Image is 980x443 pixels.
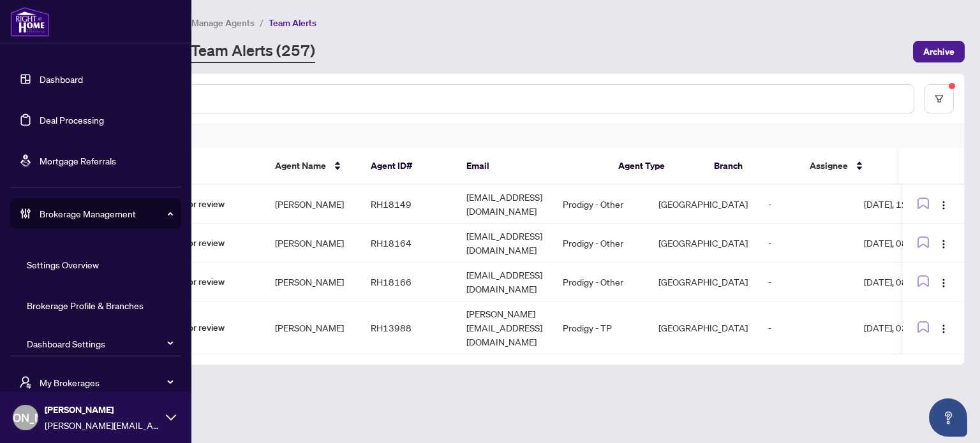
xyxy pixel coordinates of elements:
img: Logo [939,200,949,210]
td: Prodigy - Other [553,224,648,263]
td: [DATE], 03:14pm [854,301,969,354]
td: RH18164 [360,224,456,263]
img: Logo [939,239,949,249]
td: Prodigy - Other [553,185,648,224]
a: Brokerage Profile & Branches [27,300,144,311]
span: filter [935,94,944,103]
td: [GEOGRAPHIC_DATA] [648,263,758,301]
span: user-switch [19,376,32,389]
td: - [758,224,854,263]
td: - [758,185,854,224]
td: RH18149 [360,185,456,224]
span: Team Alerts [269,17,316,29]
th: Branch [704,148,799,185]
td: [EMAIL_ADDRESS][DOMAIN_NAME] [456,263,553,301]
td: [EMAIL_ADDRESS][DOMAIN_NAME] [456,185,553,224]
td: [PERSON_NAME] [265,224,360,263]
td: [PERSON_NAME][EMAIL_ADDRESS][DOMAIN_NAME] [456,301,553,354]
td: RH13988 [360,301,456,354]
span: Assignee [810,159,848,173]
td: [PERSON_NAME] [265,263,360,301]
span: [PERSON_NAME] [45,403,160,417]
td: [DATE], 08:04pm [854,263,969,301]
td: [GEOGRAPHIC_DATA] [648,185,758,224]
span: Agent Name [275,159,326,173]
img: logo [10,6,50,37]
td: [DATE], 08:04pm [854,224,969,263]
td: [PERSON_NAME] [265,301,360,354]
td: Prodigy - TP [553,301,648,354]
td: - [758,263,854,301]
td: [PERSON_NAME] [265,185,360,224]
a: Team Alerts (257) [191,40,315,63]
th: Agent Name [265,148,360,185]
button: Logo [933,194,954,214]
a: Mortgage Referrals [40,155,116,166]
a: Dashboard Settings [27,338,105,349]
li: / [260,15,264,30]
a: Deal Processing [40,114,104,126]
button: Logo [933,317,954,338]
td: - [758,301,854,354]
a: Settings Overview [27,259,99,270]
span: Manage Agents [191,17,255,29]
img: Logo [939,278,949,288]
td: [EMAIL_ADDRESS][DOMAIN_NAME] [456,224,553,263]
button: Open asap [929,398,967,437]
td: [GEOGRAPHIC_DATA] [648,224,758,263]
td: [GEOGRAPHIC_DATA] [648,301,758,354]
button: Logo [933,233,954,253]
td: Prodigy - Other [553,263,648,301]
th: Email [456,148,608,185]
th: Agent Type [608,148,704,185]
span: [PERSON_NAME][EMAIL_ADDRESS][DOMAIN_NAME] [45,418,160,432]
td: [DATE], 12:04pm [854,185,969,224]
img: Logo [939,324,949,334]
td: RH18166 [360,263,456,301]
th: Assignee [799,148,895,185]
button: Logo [933,272,954,292]
a: Dashboard [40,73,83,85]
button: filter [924,84,954,113]
div: 4 of Items [67,124,964,148]
span: Archive [923,41,954,62]
th: Agent ID# [360,148,456,185]
button: Archive [913,41,965,62]
span: My Brokerages [40,375,172,389]
span: Brokerage Management [40,207,172,221]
